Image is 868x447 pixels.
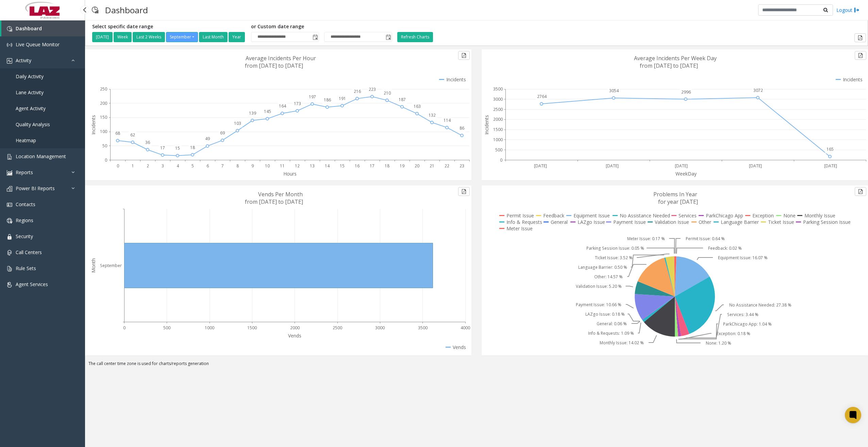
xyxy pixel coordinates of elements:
text: 86 [460,125,464,131]
text: 200 [100,100,107,106]
text: 20 [415,163,419,169]
text: WeekDay [675,170,697,177]
h5: or Custom date range [251,24,392,30]
text: 114 [444,117,451,123]
button: Week [114,32,132,42]
button: Export to pdf [855,187,866,196]
text: Language Barrier: 0.50 % [578,264,627,270]
img: 'icon' [7,250,12,255]
span: Heatmap [16,137,36,144]
text: 150 [100,114,107,120]
img: 'icon' [7,202,12,208]
text: 3000 [493,96,503,102]
text: None: 1.20 % [706,340,731,346]
a: Dashboard [1,20,85,36]
text: 22 [445,163,449,169]
text: No Assistance Needed: 27.38 % [729,302,791,308]
text: [DATE] [824,163,837,169]
img: 'icon' [7,26,12,32]
text: Services: 3.44 % [727,312,758,317]
text: 139 [249,110,256,116]
text: Feedback: 0.02 % [708,245,742,251]
span: Toggle popup [311,32,319,42]
text: Vends [288,332,301,339]
text: 145 [264,109,271,114]
text: Vends Per Month [258,191,303,198]
text: 2 [147,163,149,169]
span: Toggle popup [384,32,392,42]
text: 165 [827,146,834,152]
text: 3054 [609,88,619,94]
text: Permit Issue: 0.64 % [686,236,725,242]
text: 16 [355,163,360,169]
text: 2996 [681,89,691,95]
img: 'icon' [7,218,12,223]
text: 223 [369,86,376,92]
button: Export to pdf [855,51,866,60]
text: 5 [191,163,194,169]
text: 15 [340,163,345,169]
img: 'icon' [7,186,12,192]
text: 15 [175,145,180,151]
text: 186 [324,97,331,103]
text: 0 [105,157,107,163]
text: 2500 [493,106,503,112]
text: Meter Issue: 0.17 % [627,236,665,242]
text: 36 [145,139,150,145]
text: 1500 [247,325,257,331]
text: Other: 14.57 % [594,274,623,280]
text: Ticket Issue: 3.52 % [595,255,633,261]
span: Quality Analysis [16,121,50,128]
text: 14 [325,163,330,169]
text: 50 [102,143,107,149]
text: Average Incidents Per Hour [246,54,316,62]
button: Export to pdf [458,51,470,60]
span: Call Centers [16,249,42,255]
img: 'icon' [7,266,12,271]
text: 9 [251,163,254,169]
span: Dashboard [16,25,42,32]
text: Info & Requests: 1.09 % [588,330,634,336]
text: Incidents [483,115,490,135]
img: 'icon' [7,58,12,64]
text: Month [90,258,97,273]
text: 1000 [493,137,503,143]
text: 18 [190,145,195,150]
span: Contacts [16,201,35,208]
text: 173 [294,101,301,106]
text: 163 [414,103,421,109]
text: from [DATE] to [DATE] [245,198,303,205]
text: Equipment Issue: 16.07 % [718,255,768,261]
text: 191 [339,96,346,101]
button: Export to pdf [458,187,470,196]
button: Year [229,32,245,42]
button: September [166,32,198,42]
span: Daily Activity [16,73,44,80]
text: Incidents [90,115,97,135]
text: 0 [500,157,502,163]
span: Agent Services [16,281,48,287]
text: 187 [399,97,406,102]
text: LAZgo Issue: 0.18 % [585,311,625,317]
img: 'icon' [7,170,12,176]
text: September [100,263,122,268]
text: 62 [130,132,135,138]
button: Refresh Charts [397,32,433,42]
text: 11 [280,163,285,169]
text: 103 [234,120,241,126]
span: Agent Activity [16,105,46,112]
span: Security [16,233,33,239]
text: 500 [495,147,502,153]
text: 6 [206,163,209,169]
span: Rule Sets [16,265,36,271]
text: Parking Session Issue: 0.05 % [586,245,644,251]
text: 23 [460,163,464,169]
text: General: 0.06 % [597,321,627,327]
text: Hours [283,170,297,177]
img: 'icon' [7,154,12,160]
text: 4000 [461,325,470,331]
text: 4 [177,163,179,169]
h3: Dashboard [102,2,151,18]
text: Validation Issue: 5.20 % [576,283,622,289]
img: logout [854,6,859,14]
